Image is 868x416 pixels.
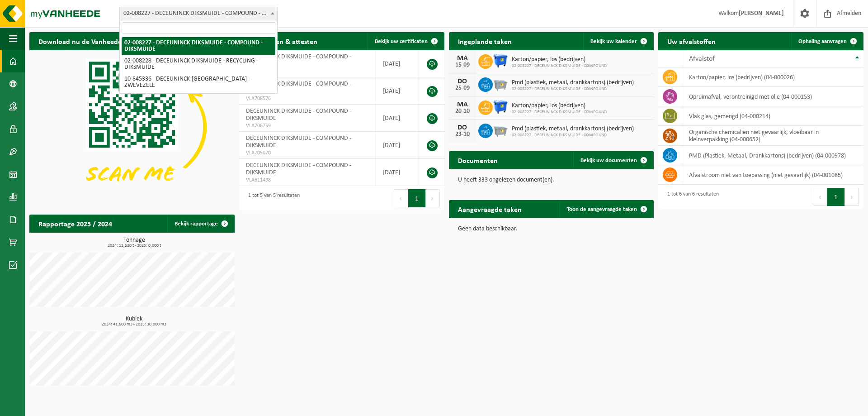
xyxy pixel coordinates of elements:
[246,135,351,149] span: DECEUNINCK DIKSMUIDE - COMPOUND - DIKSMUIDE
[512,133,634,138] span: 02-008227 - DECEUNINCK DIKSMUIDE - COMPOUND
[246,122,369,129] span: VLA706759
[239,32,326,50] h2: Certificaten & attesten
[408,189,426,207] button: 1
[682,165,863,185] td: afvalstroom niet van toepassing (niet gevaarlijk) (04-001085)
[845,188,859,206] button: Next
[246,81,351,95] span: DECEUNINCK DIKSMUIDE - COMPOUND - DIKSMUIDE
[426,189,440,207] button: Next
[560,200,653,218] a: Toon de aangevraagde taken
[120,7,277,20] span: 02-008227 - DECEUNINCK DIKSMUIDE - COMPOUND - DIKSMUIDE
[739,10,784,17] strong: [PERSON_NAME]
[682,87,863,106] td: opruimafval, verontreinigd met olie (04-000153)
[512,125,634,133] span: Pmd (plastiek, metaal, drankkartons) (bedrijven)
[376,77,418,105] td: [DATE]
[663,187,719,207] div: 1 tot 6 van 6 resultaten
[458,177,645,183] p: U heeft 333 ongelezen document(en).
[453,85,472,91] div: 25-09
[246,95,369,102] span: VLA708576
[246,53,351,67] span: DECEUNINCK DIKSMUIDE - COMPOUND - DIKSMUIDE
[512,63,607,69] span: 02-008227 - DECEUNINCK DIKSMUIDE - COMPOUND
[167,215,234,233] a: Bekijk rapportage
[512,86,634,92] span: 02-008227 - DECEUNINCK DIKSMUIDE - COMPOUND
[813,188,827,206] button: Previous
[376,105,418,132] td: [DATE]
[449,32,521,50] h2: Ingeplande taken
[246,68,369,75] span: VLA708574
[122,37,275,55] li: 02-008227 - DECEUNINCK DIKSMUIDE - COMPOUND - DIKSMUIDE
[682,146,863,165] td: PMD (Plastiek, Metaal, Drankkartons) (bedrijven) (04-000978)
[246,149,369,157] span: VLA705070
[453,55,472,62] div: MA
[376,132,418,159] td: [DATE]
[493,122,508,138] img: WB-2500-GAL-GY-01
[453,78,472,85] div: DO
[394,189,408,207] button: Previous
[512,56,607,63] span: Karton/papier, los (bedrijven)
[246,108,351,122] span: DECEUNINCK DIKSMUIDE - COMPOUND - DIKSMUIDE
[34,244,235,248] span: 2024: 11,520 t - 2025: 0,000 t
[827,188,845,206] button: 1
[34,322,235,327] span: 2024: 41,600 m3 - 2025: 30,000 m3
[453,131,472,138] div: 23-10
[512,102,607,110] span: Karton/papier, los (bedrijven)
[682,67,863,87] td: karton/papier, los (bedrijven) (04-000026)
[689,55,715,62] span: Afvalstof
[798,38,847,44] span: Ophaling aanvragen
[376,50,418,77] td: [DATE]
[34,316,235,327] h3: Kubiek
[583,32,653,50] a: Bekijk uw kalender
[453,101,472,108] div: MA
[368,32,443,50] a: Bekijk uw certificaten
[29,50,235,204] img: Download de VHEPlus App
[246,162,351,176] span: DECEUNINCK DIKSMUIDE - COMPOUND - DIKSMUIDE
[449,151,507,169] h2: Documenten
[580,158,637,163] span: Bekijk uw documenten
[376,159,418,186] td: [DATE]
[590,38,637,44] span: Bekijk uw kalender
[246,177,369,184] span: VLA611498
[449,200,531,218] h2: Aangevraagde taken
[493,53,508,68] img: WB-1100-HPE-BE-01
[29,32,150,50] h2: Download nu de Vanheede+ app!
[453,62,472,68] div: 15-09
[29,215,121,232] h2: Rapportage 2025 / 2024
[122,55,275,73] li: 02-008228 - DECEUNINCK DIKSMUIDE - RECYCLING - DIKSMUIDE
[682,126,863,146] td: organische chemicaliën niet gevaarlijk, vloeibaar in kleinverpakking (04-000652)
[512,110,607,115] span: 02-008227 - DECEUNINCK DIKSMUIDE - COMPOUND
[791,32,863,50] a: Ophaling aanvragen
[512,79,634,86] span: Pmd (plastiek, metaal, drankkartons) (bedrijven)
[375,38,428,44] span: Bekijk uw certificaten
[119,7,278,20] span: 02-008227 - DECEUNINCK DIKSMUIDE - COMPOUND - DIKSMUIDE
[453,108,472,115] div: 20-10
[244,188,300,208] div: 1 tot 5 van 5 resultaten
[458,226,645,232] p: Geen data beschikbaar.
[567,206,637,212] span: Toon de aangevraagde taken
[658,32,725,50] h2: Uw afvalstoffen
[573,151,653,169] a: Bekijk uw documenten
[453,124,472,131] div: DO
[493,76,508,91] img: WB-2500-GAL-GY-01
[493,99,508,115] img: WB-1100-HPE-BE-01
[34,237,235,248] h3: Tonnage
[122,73,275,91] li: 10-845336 - DECEUNINCK-[GEOGRAPHIC_DATA] - ZWEVEZELE
[682,106,863,126] td: vlak glas, gemengd (04-000214)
